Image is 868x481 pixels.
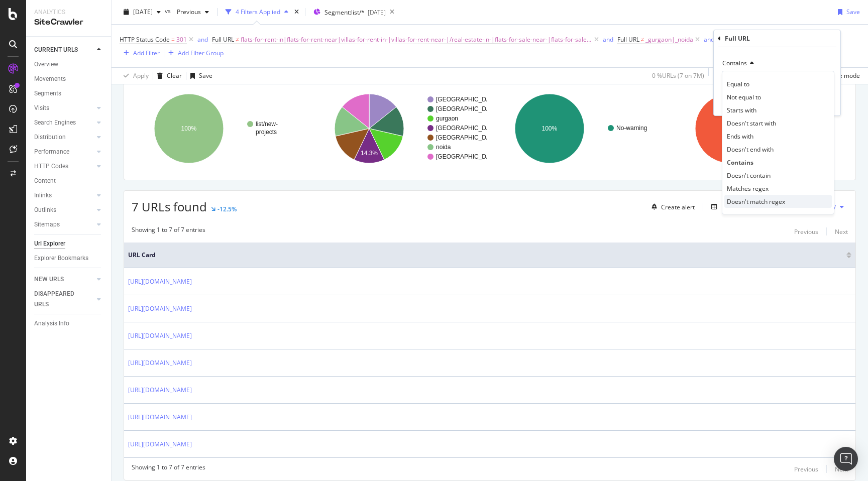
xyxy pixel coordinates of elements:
[34,45,78,55] div: CURRENT URLS
[236,35,239,44] span: ≠
[120,68,149,84] button: Apply
[133,49,160,57] div: Add Filter
[645,33,693,47] span: _gurgaon|_noida
[34,318,69,329] div: Analysis Info
[34,176,104,186] a: Content
[34,176,56,186] div: Content
[34,117,76,128] div: Search Engines
[794,225,818,237] button: Previous
[176,33,187,47] span: 301
[171,35,175,44] span: =
[120,47,160,59] button: Add Filter
[34,190,94,201] a: Inlinks
[128,385,192,395] a: [URL][DOMAIN_NAME]
[846,8,860,16] div: Save
[181,125,197,132] text: 100%
[256,129,277,136] text: projects
[704,35,714,44] div: and
[436,115,458,122] text: gurgaon
[133,71,149,80] div: Apply
[120,35,170,44] span: HTTP Status Code
[236,8,280,16] div: 4 Filters Applied
[132,225,205,237] div: Showing 1 to 7 of 7 entries
[178,49,224,57] div: Add Filter Group
[727,93,761,101] span: Not equal to
[727,119,776,128] span: Doesn't start with
[794,227,818,236] div: Previous
[641,35,644,44] span: ≠
[128,358,192,368] a: [URL][DOMAIN_NAME]
[34,147,94,157] a: Performance
[727,80,749,88] span: Equal to
[603,35,613,44] div: and
[727,158,753,167] span: Contains
[34,253,104,264] a: Explorer Bookmarks
[34,88,61,99] div: Segments
[835,227,848,236] div: Next
[132,198,207,215] span: 7 URLs found
[647,199,695,215] button: Create alert
[241,33,592,47] span: flats-for-rent-in|flats-for-rent-near|villas-for-rent-in-|villas-for-rent-near-|/real-estate-in-|...
[128,331,192,341] a: [URL][DOMAIN_NAME]
[197,35,208,44] div: and
[704,35,714,44] button: and
[164,47,224,59] button: Add Filter Group
[34,205,56,215] div: Outlinks
[292,7,301,17] div: times
[167,71,182,80] div: Clear
[212,35,234,44] span: Full URL
[794,465,818,473] div: Previous
[794,463,818,475] button: Previous
[256,121,278,128] text: list/new-
[128,412,192,422] a: [URL][DOMAIN_NAME]
[34,219,60,230] div: Sitemaps
[34,289,94,310] a: DISAPPEARED URLS
[34,147,69,157] div: Performance
[34,17,103,28] div: SiteCrawler
[34,132,94,143] a: Distribution
[34,74,66,84] div: Movements
[34,238,104,249] a: Url Explorer
[197,35,208,44] button: and
[492,85,668,172] svg: A chart.
[34,289,85,310] div: DISAPPEARED URLS
[34,103,94,113] a: Visits
[34,274,94,285] a: NEW URLS
[661,203,695,211] div: Create alert
[34,219,94,230] a: Sitemaps
[721,203,771,211] div: Manage Columns
[34,59,104,70] a: Overview
[436,96,499,103] text: [GEOGRAPHIC_DATA]
[727,145,774,154] span: Doesn't end with
[436,105,499,112] text: [GEOGRAPHIC_DATA]
[218,205,237,213] div: -12.5%
[542,125,558,132] text: 100%
[34,88,104,99] a: Segments
[34,117,94,128] a: Search Engines
[34,132,66,143] div: Distribution
[312,85,487,172] div: A chart.
[727,106,756,114] span: Starts with
[436,134,499,141] text: [GEOGRAPHIC_DATA]
[673,85,848,172] div: A chart.
[324,8,365,17] span: Segment: list/*
[165,7,173,15] span: vs
[128,251,844,260] span: URL Card
[436,125,499,132] text: [GEOGRAPHIC_DATA]
[727,132,753,141] span: Ends with
[34,205,94,215] a: Outlinks
[34,161,68,172] div: HTTP Codes
[132,85,307,172] div: A chart.
[153,68,182,84] button: Clear
[34,45,94,55] a: CURRENT URLS
[34,190,52,201] div: Inlinks
[34,238,65,249] div: Url Explorer
[34,161,94,172] a: HTTP Codes
[173,8,201,16] span: Previous
[120,4,165,20] button: [DATE]
[727,197,785,206] span: Doesn't match regex
[128,277,192,287] a: [URL][DOMAIN_NAME]
[34,274,64,285] div: NEW URLS
[834,4,860,20] button: Save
